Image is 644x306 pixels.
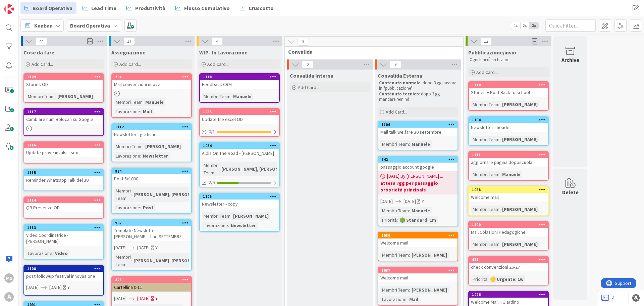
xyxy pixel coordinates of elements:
div: 1109 [24,74,103,80]
div: 1100 [472,222,548,227]
div: Manuele [410,207,432,214]
span: 1x [511,22,520,29]
a: 1034Aldia On The Road - [PERSON_NAME]Membri Team:[PERSON_NAME], [PERSON_NAME]2/5 [199,142,280,187]
div: 1106 [381,122,458,127]
div: Cartellina 0-11 [112,283,191,292]
span: : [230,212,231,220]
div: Lavorazione [114,204,140,211]
input: Quick Filter... [545,19,596,32]
div: 1104 [472,118,548,122]
a: 984Post 5x1000Membri Team:[PERSON_NAME], [PERSON_NAME]Lavorazione:Post [111,168,192,214]
span: 12 [480,37,492,45]
div: 1034 [203,143,279,148]
div: 204 [112,74,191,80]
span: : [131,257,132,264]
span: 0 [302,60,313,69]
div: QR Presenze OD [24,203,103,212]
span: Add Card... [207,61,229,67]
img: Visit kanbanzone.com [4,4,14,14]
a: 1089Welcome mailMembri Team:[PERSON_NAME] [378,232,458,261]
div: Lavorazione [202,222,228,229]
div: 1088 [469,187,548,193]
div: 842 [381,157,458,162]
div: [PERSON_NAME], [PERSON_NAME] [220,165,297,173]
div: 431 [469,257,548,263]
div: Membri Team [471,206,499,213]
span: [DATE] [137,244,150,251]
a: Lead Time [78,2,120,14]
span: [DATE] [26,284,39,291]
div: Feedback CRM [200,80,279,89]
div: Mail Colazioni Pedagogiche [469,228,548,236]
div: Welcome mail [378,273,458,282]
div: 1109 [27,75,103,79]
div: [PERSON_NAME], [PERSON_NAME] [132,257,209,264]
div: 0/1 [200,128,279,136]
span: : [409,207,410,214]
div: 1108 [24,266,103,272]
p: : dopo 3 gg passare in "pubblicazione" [379,80,457,91]
div: 431check convenzioni 26-27 [469,257,548,271]
div: 1087Welcome mail [378,267,458,282]
span: Lead Time [91,4,116,12]
div: 1115 [24,170,103,176]
div: [PERSON_NAME] [410,251,449,259]
div: 842 [378,157,458,163]
span: [DATE] [114,295,126,302]
div: Membri Team [380,251,409,259]
div: 1112Newsletter - grafiche [112,124,191,139]
span: Kanban [34,21,53,30]
a: 1106Mail talk welfare 30 settembreMembri Team:Manuele [378,121,458,150]
div: Manuele [410,140,432,148]
a: 1087Welcome mailMembri Team:[PERSON_NAME]Lavorazione:Mail [378,267,458,306]
span: : [499,241,500,248]
div: Y [67,284,70,291]
div: Post 5x1000 [112,174,191,183]
span: 9 [390,60,401,69]
a: 1114QR Presenze OD [23,196,104,219]
div: 1055 [200,109,279,115]
div: MS [4,273,14,283]
div: Cambiare num Bolocan su Google [24,115,103,124]
a: 1109Stories ODMembri Team:[PERSON_NAME] [23,73,104,103]
a: Flusso Cumulativo [171,2,234,14]
div: 204 [115,75,191,79]
div: Lavorazione [114,108,140,115]
div: 1115 [27,170,103,175]
div: 1110Stories + Post Back to school [469,82,548,97]
div: 1110 [472,83,548,87]
span: [DATE] [404,198,416,205]
div: Membri Team [471,241,499,248]
div: Membri Team [380,140,409,148]
div: 1110 [469,82,548,88]
span: : [219,165,220,173]
span: Add Card... [298,84,319,90]
div: 1096 [469,292,548,298]
div: 1118Feedback CRM [200,74,279,89]
div: 1089Welcome mail [378,232,458,247]
div: Update file excel OD [200,115,279,124]
span: Board Operativa [33,4,72,12]
div: 1116Update prove invalsi - sito [24,142,103,157]
span: 2x [520,22,529,29]
span: 9 [298,38,309,46]
div: 428 [112,277,191,283]
div: Update prove invalsi - sito [24,148,103,157]
div: [PERSON_NAME] [500,101,539,108]
div: Membri Team [202,93,230,100]
div: 1116 [24,142,103,148]
div: Mail [141,108,154,115]
div: 992 [112,220,191,226]
a: 1108post followup festival innovazione[DATE][DATE]Y [23,265,104,296]
span: Convalida Interna [290,72,333,79]
span: : [499,101,500,108]
div: 842passaggio account google [378,157,458,171]
div: Delete [562,188,579,196]
div: Membri Team [114,98,143,106]
span: 4 [211,37,223,45]
div: [PERSON_NAME] [500,206,539,213]
span: : [131,191,132,198]
span: [DATE] [380,198,393,205]
a: 1104Newsletter - headerMembri Team:[PERSON_NAME] [468,116,549,146]
div: 🟢 Standard: 1m [398,216,438,224]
